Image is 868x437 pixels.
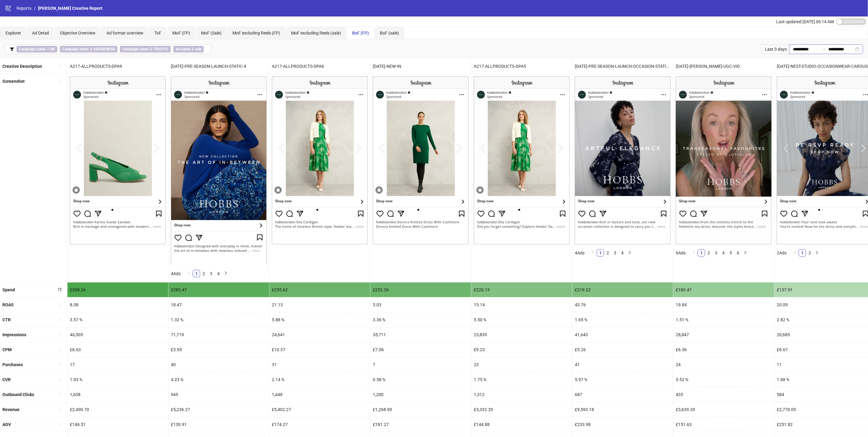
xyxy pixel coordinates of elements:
span: sort-ascending [58,377,62,382]
span: 2 Ads [777,250,787,255]
b: Campaign name [62,47,88,51]
div: 0.58 % [370,372,471,387]
li: Next Page [626,249,633,257]
div: £174.27 [269,417,370,432]
a: 5 [727,249,734,256]
li: 3 [207,270,215,277]
b: AOV [2,422,11,427]
li: 2 [806,249,813,257]
button: left [185,270,193,277]
span: Last updated [DATE] 06:14 AM [776,19,834,24]
div: £2,490.70 [67,402,168,417]
div: £9,593.18 [572,402,673,417]
div: £308.26 [67,282,168,297]
div: £144.88 [471,417,572,432]
b: CTR [2,317,11,322]
a: 4 [720,249,727,256]
img: Screenshot 120231781899950624 [575,76,671,244]
div: A217-ALLPRODUCTS-DPA6 [269,59,370,74]
li: Next Page [742,249,749,257]
div: 23,839 [471,327,572,342]
a: 1 [799,249,806,256]
button: left [589,249,597,257]
span: sort-ascending [58,407,62,412]
b: ROAS [2,302,14,307]
img: Screenshot 120232311876210624 [373,76,469,244]
div: £220.13 [471,282,572,297]
div: 1.65 % [572,312,673,327]
li: 4 [720,249,727,257]
span: ∌ [173,46,204,53]
b: Purchases [2,362,23,367]
span: right [628,251,632,254]
span: left [591,251,595,254]
button: right [813,249,821,257]
li: 6 [734,249,742,257]
div: 8.08 [67,297,168,312]
span: 4 Ads [575,250,585,255]
div: 5.03 [370,297,471,312]
span: sort-ascending [58,317,62,322]
li: 2 [604,249,611,257]
span: [PERSON_NAME] Creative Report [38,6,103,11]
div: £5.26 [572,342,673,357]
b: Ad name [176,47,190,51]
div: [DATE]-PRE-SEASON-LAUNCH-STATIC-4 [168,59,269,74]
div: £146.51 [67,417,168,432]
div: £130.91 [168,417,269,432]
li: 1 [193,270,200,277]
li: 1 [597,249,604,257]
li: Previous Page [185,270,193,277]
div: 1,658 [67,387,168,402]
span: left [793,251,797,254]
div: 35,711 [370,327,471,342]
span: 4 Ads [171,271,181,276]
div: £3.95 [168,342,269,357]
div: 21.13 [269,297,370,312]
span: sort-ascending [58,347,62,351]
button: right [222,270,229,277]
div: 1.51 % [673,312,774,327]
span: sort-ascending [58,302,62,307]
button: Campaign name ∋ UKCampaign name ∌ AWARENESSCampaign name ∌ TRAFFICAd name ∌ sale [5,44,211,54]
li: 4 [619,249,626,257]
span: BoF (FP) [352,31,369,35]
b: CPM [2,347,12,352]
div: 19.84 [673,297,774,312]
li: 1 [698,249,705,257]
div: 1.03 % [67,372,168,387]
a: 4 [619,249,626,256]
span: left [187,271,191,275]
li: 2 [705,249,712,257]
div: 5.88 % [269,312,370,327]
a: 3 [612,249,618,256]
img: Screenshot 120231763406300624 [171,76,267,265]
div: 5.97 % [572,372,673,387]
li: Previous Page [690,249,698,257]
div: 4.23 % [168,372,269,387]
div: £9.23 [471,342,572,357]
span: sort-ascending [58,64,62,68]
li: 3 [712,249,720,257]
div: 71,719 [168,327,269,342]
div: 46,505 [67,327,168,342]
span: ToF [154,31,161,35]
span: Objective Overview [60,31,95,35]
div: 41,643 [572,327,673,342]
div: £219.22 [572,282,673,297]
img: Screenshot 120219828209250624 [272,76,368,244]
div: £6.63 [67,342,168,357]
b: Spend [2,287,15,292]
li: 1 [799,249,806,257]
button: left [690,249,698,257]
a: 1 [597,249,604,256]
span: left [692,251,696,254]
div: £181.27 [370,417,471,432]
b: Campaign name [19,47,45,51]
div: 1.75 % [471,372,572,387]
div: 5.52 % [673,372,774,387]
div: Last 3 days [761,44,789,54]
a: 2 [806,249,813,256]
div: £1,268.90 [370,402,471,417]
div: £10.37 [269,342,370,357]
